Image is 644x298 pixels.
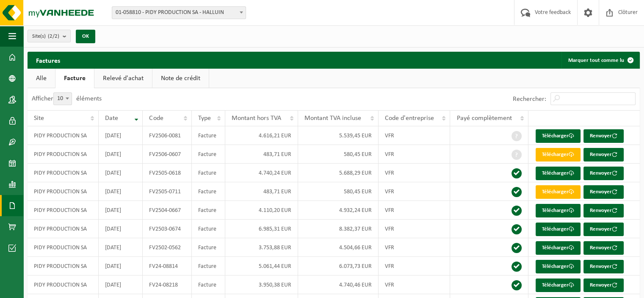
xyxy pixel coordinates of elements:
[99,238,143,257] td: [DATE]
[192,238,225,257] td: Facture
[225,257,298,276] td: 5.061,44 EUR
[225,201,298,220] td: 4.110,20 EUR
[28,257,99,276] td: PIDY PRODUCTION SA
[304,115,361,122] span: Montant TVA incluse
[385,115,434,122] span: Code d'entreprise
[54,93,72,105] span: 10
[99,201,143,220] td: [DATE]
[583,241,624,255] button: Renvoyer
[456,115,511,122] span: Payé complètement
[112,7,246,19] span: 01-058810 - PIDY PRODUCTION SA - HALLUIN
[583,279,624,292] button: Renvoyer
[225,164,298,182] td: 4.740,24 EUR
[28,201,99,220] td: PIDY PRODUCTION SA
[152,69,209,88] a: Note de crédit
[561,52,639,69] button: Marquer tout comme lu
[583,260,624,273] button: Renvoyer
[379,164,451,182] td: VFR
[28,164,99,182] td: PIDY PRODUCTION SA
[298,276,379,294] td: 4.740,46 EUR
[298,257,379,276] td: 6.073,73 EUR
[143,145,191,164] td: FV2506-0607
[55,69,94,88] a: Facture
[105,115,118,122] span: Date
[143,276,191,294] td: FV24-08218
[28,182,99,201] td: PIDY PRODUCTION SA
[112,6,246,19] span: 01-058810 - PIDY PRODUCTION SA - HALLUIN
[583,129,624,143] button: Renvoyer
[298,238,379,257] td: 4.504,66 EUR
[99,257,143,276] td: [DATE]
[225,220,298,238] td: 6.985,31 EUR
[192,201,225,220] td: Facture
[583,185,624,199] button: Renvoyer
[225,276,298,294] td: 3.950,38 EUR
[536,260,580,273] a: Télécharger
[379,201,451,220] td: VFR
[536,223,580,236] a: Télécharger
[225,238,298,257] td: 3.753,88 EUR
[225,182,298,201] td: 483,71 EUR
[583,223,624,236] button: Renvoyer
[536,185,580,199] a: Télécharger
[32,30,59,43] span: Site(s)
[583,204,624,217] button: Renvoyer
[99,220,143,238] td: [DATE]
[28,126,99,145] td: PIDY PRODUCTION SA
[143,220,191,238] td: FV2503-0674
[53,92,72,105] span: 10
[583,148,624,162] button: Renvoyer
[379,257,451,276] td: VFR
[536,148,580,162] a: Télécharger
[99,145,143,164] td: [DATE]
[48,33,59,39] count: (2/2)
[536,204,580,217] a: Télécharger
[99,126,143,145] td: [DATE]
[34,115,44,122] span: Site
[379,182,451,201] td: VFR
[28,30,71,42] button: Site(s)(2/2)
[536,279,580,292] a: Télécharger
[225,126,298,145] td: 4.616,21 EUR
[232,115,281,122] span: Montant hors TVA
[536,129,580,143] a: Télécharger
[28,145,99,164] td: PIDY PRODUCTION SA
[536,167,580,180] a: Télécharger
[298,201,379,220] td: 4.932,24 EUR
[298,145,379,164] td: 580,45 EUR
[143,182,191,201] td: FV2505-0711
[536,241,580,255] a: Télécharger
[298,126,379,145] td: 5.539,45 EUR
[28,69,55,88] a: Alle
[192,257,225,276] td: Facture
[379,145,451,164] td: VFR
[143,257,191,276] td: FV24-08814
[143,238,191,257] td: FV2502-0562
[583,167,624,180] button: Renvoyer
[28,52,69,68] h2: Factures
[513,96,546,103] label: Rechercher:
[99,276,143,294] td: [DATE]
[298,164,379,182] td: 5.688,29 EUR
[192,276,225,294] td: Facture
[379,276,451,294] td: VFR
[149,115,163,122] span: Code
[143,126,191,145] td: FV2506-0081
[76,30,95,43] button: OK
[379,238,451,257] td: VFR
[379,220,451,238] td: VFR
[99,182,143,201] td: [DATE]
[192,220,225,238] td: Facture
[298,182,379,201] td: 580,45 EUR
[192,126,225,145] td: Facture
[143,201,191,220] td: FV2504-0667
[198,115,211,122] span: Type
[192,164,225,182] td: Facture
[94,69,152,88] a: Relevé d'achat
[32,95,102,102] label: Afficher éléments
[28,238,99,257] td: PIDY PRODUCTION SA
[298,220,379,238] td: 8.382,37 EUR
[192,145,225,164] td: Facture
[225,145,298,164] td: 483,71 EUR
[28,276,99,294] td: PIDY PRODUCTION SA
